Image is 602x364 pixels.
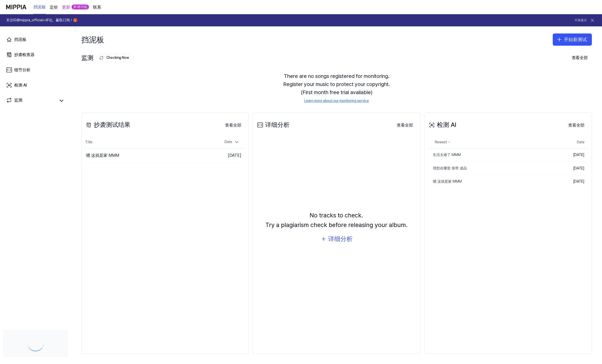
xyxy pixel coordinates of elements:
[6,97,56,104] a: 监测
[3,33,68,46] a: 挡泥板
[553,33,592,46] button: 开始新测试
[93,4,101,10] a: 联系
[81,53,93,63] font: 监测
[205,148,245,163] td: [DATE]
[81,31,104,48] div: 挡泥板
[559,162,589,175] td: [DATE]
[3,79,68,91] a: 检测 AI
[62,4,70,10] a: 更新
[393,120,417,130] button: 查看全部
[14,97,22,104] div: 监测
[559,175,589,188] td: [DATE]
[72,5,89,10] div: 新增功能
[94,120,130,130] font: 抄袭测试结果
[393,120,417,130] a: 查看全部
[221,120,245,130] a: 查看全部
[428,179,462,184] div: 嗯 这就是家 MMM
[568,53,592,63] button: 查看全部
[428,152,461,158] div: 生活太难了 MMM
[97,54,133,62] button: Checking Now
[14,67,30,73] div: 细节分析
[328,234,353,244] div: 详细分析
[14,37,26,43] div: 挡泥板
[14,82,27,88] div: 检测 AI
[86,152,119,159] div: 嗯 这就是家 MMM
[34,0,46,14] a: 挡泥板
[559,136,589,148] th: Date
[428,175,559,188] a: 嗯 这就是家 MMM
[283,72,390,96] font: There are no songs registered for monitoring. Register your music to protect your copyright. (Fir...
[265,211,408,230] div: No tracks to check. Try a plagiarism check before releasing your album.
[559,148,589,162] td: [DATE]
[225,140,232,145] font: Date
[3,49,68,61] a: 抄袭检查器
[221,120,245,130] button: 查看全部
[106,55,129,60] font: Checking Now
[564,120,589,130] button: 查看全部
[437,120,456,130] font: 检测 AI
[14,52,35,58] div: 抄袭检查器
[6,18,77,23] h1: 关注IG@mippia_official+评论，赢取订阅！🎁
[50,4,58,10] a: 定价
[575,18,587,23] button: 不再显示
[564,120,589,130] a: 查看全部
[321,234,353,244] button: 详细分析
[304,98,369,103] a: Learn more about our monitoring service
[3,64,68,76] a: 细节分析
[428,162,559,175] a: 理想在哪里 母带 成品
[428,166,467,171] div: 理想在哪里 母带 成品
[265,120,290,130] font: 详细分析
[564,36,587,43] font: 开始新测试
[428,148,559,162] a: 生活太难了 MMM
[85,136,205,148] th: Title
